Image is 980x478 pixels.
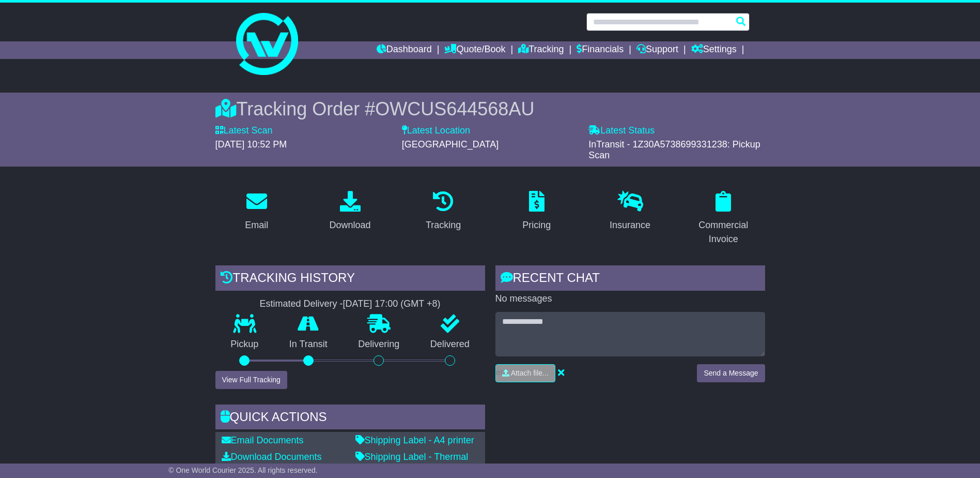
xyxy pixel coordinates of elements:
div: Download [329,218,370,232]
a: Download [322,187,377,236]
p: In Transit [274,339,343,350]
a: Download Documents [222,452,322,462]
span: OWCUS644568AU [375,98,534,119]
a: Pricing [516,187,557,236]
div: Quick Actions [215,405,485,432]
span: [GEOGRAPHIC_DATA] [402,139,499,150]
div: Estimated Delivery - [215,298,485,310]
div: Commercial Invoice [689,218,758,246]
p: Pickup [215,339,274,350]
span: InTransit - 1Z30A5738699331238: Pickup Scan [588,139,760,161]
button: Send a Message [697,364,765,382]
div: Tracking Order # [215,98,765,120]
a: Tracking [419,187,468,236]
a: Financials [577,41,624,59]
div: Tracking [426,218,461,232]
p: Delivering [343,339,415,350]
span: © One World Courier 2025. All rights reserved. [168,466,318,474]
p: No messages [495,293,765,305]
p: Delivered [415,339,485,350]
div: Tracking history [215,265,485,293]
a: Email Documents [222,435,304,445]
label: Latest Scan [215,125,273,137]
button: View Full Tracking [215,371,287,389]
a: Email [238,187,275,236]
div: Email [245,218,268,232]
label: Latest Status [588,125,655,137]
div: [DATE] 17:00 (GMT +8) [343,298,441,310]
a: Shipping Label - A4 printer [355,435,474,445]
a: Insurance [603,187,657,236]
span: [DATE] 10:52 PM [215,139,287,150]
a: Tracking [518,41,564,59]
a: Commercial Invoice [682,187,765,250]
a: Quote/Book [444,41,505,59]
div: RECENT CHAT [495,265,765,293]
a: Settings [691,41,737,59]
a: Shipping Label - Thermal printer [355,452,469,473]
div: Insurance [610,218,650,232]
label: Latest Location [402,125,470,137]
div: Pricing [522,218,551,232]
a: Dashboard [377,41,432,59]
a: Support [636,41,678,59]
